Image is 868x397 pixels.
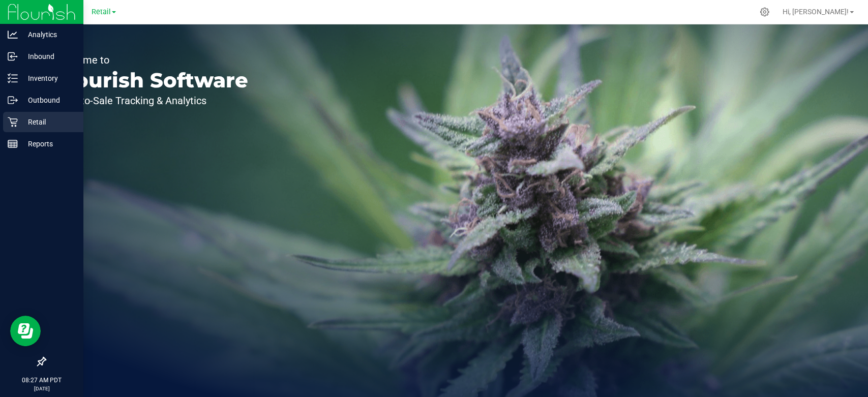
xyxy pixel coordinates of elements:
p: 08:27 AM PDT [5,376,79,385]
p: Outbound [18,94,79,106]
p: Seed-to-Sale Tracking & Analytics [55,96,248,106]
inline-svg: Reports [8,139,18,149]
p: Analytics [18,28,79,41]
inline-svg: Analytics [8,29,18,40]
inline-svg: Inbound [8,51,18,62]
span: Hi, [PERSON_NAME]! [783,8,849,16]
p: Flourish Software [55,70,248,90]
p: Reports [18,138,79,150]
p: Inventory [18,72,79,84]
span: Retail [92,8,111,16]
p: [DATE] [5,385,79,392]
p: Inbound [18,50,79,63]
inline-svg: Retail [8,117,18,127]
iframe: Resource center [10,316,41,346]
p: Welcome to [55,55,248,65]
inline-svg: Inventory [8,73,18,83]
p: Retail [18,116,79,128]
div: Manage settings [758,7,771,17]
inline-svg: Outbound [8,95,18,105]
